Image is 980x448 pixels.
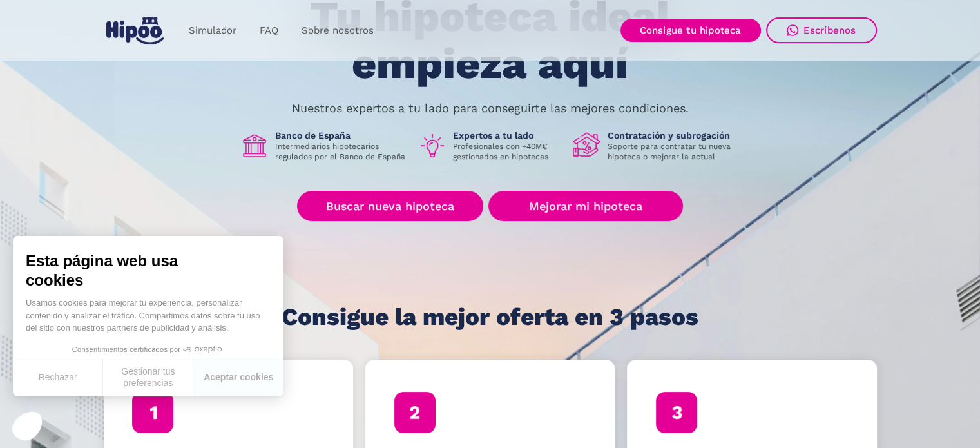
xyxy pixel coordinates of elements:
a: Sobre nosotros [290,18,385,43]
div: Escríbenos [803,24,856,36]
a: home [104,12,167,50]
h1: Contratación y subrogación [608,130,740,141]
p: Profesionales con +40M€ gestionados en hipotecas [453,141,562,162]
p: Intermediarios hipotecarios regulados por el Banco de España [275,141,408,162]
a: Escríbenos [766,17,877,43]
p: Soporte para contratar tu nueva hipoteca o mejorar la actual [608,141,740,162]
a: Buscar nueva hipoteca [297,191,483,221]
h1: Expertos a tu lado [453,130,562,141]
h1: Banco de España [275,130,408,141]
a: FAQ [248,18,290,43]
p: Nuestros expertos a tu lado para conseguirte las mejores condiciones. [292,103,689,113]
a: Simulador [177,18,248,43]
h1: Consigue la mejor oferta en 3 pasos [282,304,698,330]
a: Consigue tu hipoteca [620,19,761,42]
a: Mejorar mi hipoteca [488,191,682,221]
